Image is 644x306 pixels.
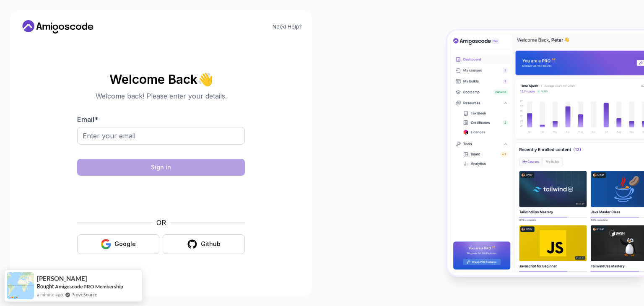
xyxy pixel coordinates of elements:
[163,234,245,254] button: Github
[7,272,34,299] img: provesource social proof notification image
[71,291,97,298] a: ProveSource
[273,23,302,30] a: Need Help?
[77,91,245,101] p: Welcome back! Please enter your details.
[447,31,644,275] img: Amigoscode Dashboard
[151,163,171,171] div: Sign in
[77,159,245,176] button: Sign in
[37,275,87,282] span: [PERSON_NAME]
[77,73,245,86] h2: Welcome Back
[196,70,215,88] span: 👋
[77,234,159,254] button: Google
[98,181,224,213] iframe: Widget containing checkbox for hCaptcha security challenge
[55,283,123,290] a: Amigoscode PRO Membership
[77,127,245,145] input: Enter your email
[201,240,221,248] div: Github
[114,240,136,248] div: Google
[77,115,98,124] label: Email *
[20,20,96,34] a: Home link
[37,283,54,290] span: Bought
[156,218,166,228] p: OR
[37,291,63,298] span: a minute ago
